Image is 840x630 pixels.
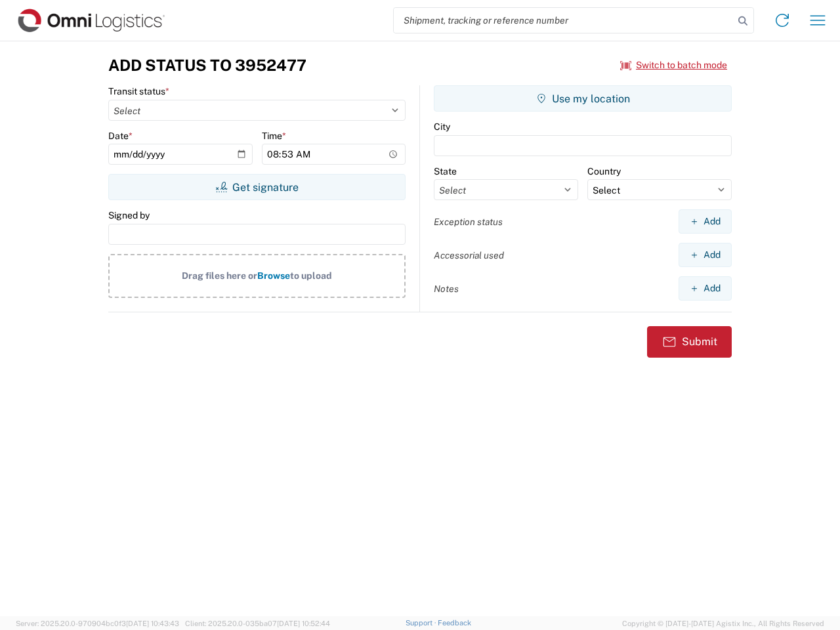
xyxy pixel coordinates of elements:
[290,270,332,281] span: to upload
[108,174,406,200] button: Get signature
[108,209,150,221] label: Signed by
[620,54,727,76] button: Switch to batch mode
[679,209,732,234] button: Add
[262,130,286,142] label: Time
[185,619,330,627] span: Client: 2025.20.0-035ba07
[622,618,824,629] span: Copyright © [DATE]-[DATE] Agistix Inc., All Rights Reserved
[679,243,732,267] button: Add
[182,270,257,281] span: Drag files here or
[434,249,504,261] label: Accessorial used
[587,165,621,177] label: Country
[434,216,503,228] label: Exception status
[108,56,306,75] h3: Add Status to 3952477
[108,130,133,142] label: Date
[434,165,457,177] label: State
[434,85,732,112] button: Use my location
[126,619,179,627] span: [DATE] 10:43:43
[647,326,732,358] button: Submit
[277,619,330,627] span: [DATE] 10:52:44
[434,121,450,133] label: City
[438,619,471,627] a: Feedback
[679,276,732,301] button: Add
[16,619,179,627] span: Server: 2025.20.0-970904bc0f3
[257,270,290,281] span: Browse
[406,619,438,627] a: Support
[434,283,459,295] label: Notes
[394,8,734,33] input: Shipment, tracking or reference number
[108,85,169,97] label: Transit status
